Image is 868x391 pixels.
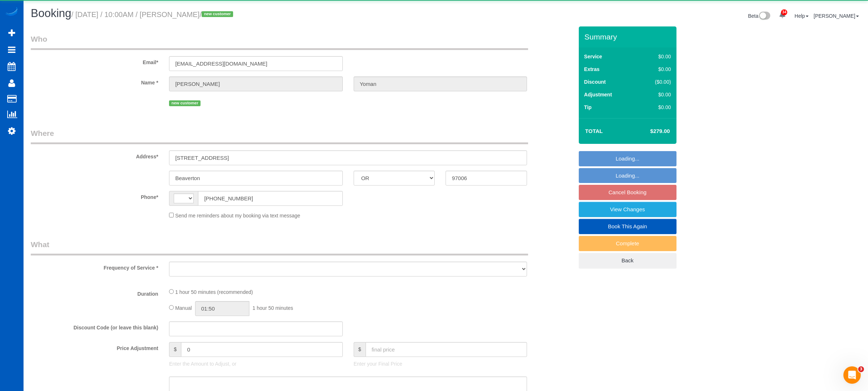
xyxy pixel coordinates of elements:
[25,56,164,66] label: Email*
[640,78,671,86] div: ($0.00)
[579,202,677,217] a: View Changes
[175,289,253,295] span: 1 hour 50 minutes (recommended)
[198,191,343,206] input: Phone*
[169,360,343,367] p: Enter the Amount to Adjust, or
[169,171,343,186] input: City*
[175,305,192,311] span: Manual
[584,104,592,111] label: Tip
[31,128,528,144] legend: Where
[354,360,527,367] p: Enter your Final Price
[354,76,527,91] input: Last Name*
[25,262,164,271] label: Frequency of Service *
[640,104,671,111] div: $0.00
[446,171,527,186] input: Zip Code*
[169,100,201,106] span: new customer
[25,342,164,352] label: Price Adjustment
[25,288,164,298] label: Duration
[366,342,527,357] input: final price
[25,191,164,201] label: Phone*
[584,53,602,60] label: Service
[4,7,19,17] img: Automaid Logo
[640,53,671,60] div: $0.00
[640,66,671,73] div: $0.00
[71,11,235,18] small: / [DATE] / 10:00AM / [PERSON_NAME]
[31,239,528,255] legend: What
[775,7,789,23] a: 34
[31,7,71,20] span: Booking
[628,128,670,134] h4: $279.00
[25,150,164,160] label: Address*
[199,11,235,18] span: /
[748,13,771,19] a: Beta
[758,12,770,21] img: New interface
[354,342,366,357] span: $
[640,91,671,98] div: $0.00
[25,76,164,86] label: Name *
[169,56,343,71] input: Email*
[843,366,861,384] iframe: Intercom live chat
[585,33,673,41] h3: Summary
[814,13,859,19] a: [PERSON_NAME]
[169,76,343,91] input: First Name*
[585,128,603,134] strong: Total
[584,78,606,86] label: Discount
[253,305,293,311] span: 1 hour 50 minutes
[175,213,300,219] span: Send me reminders about my booking via text message
[795,13,809,19] a: Help
[579,219,677,234] a: Book This Again
[858,366,864,372] span: 3
[31,34,528,50] legend: Who
[202,11,233,17] span: new customer
[169,342,181,357] span: $
[25,321,164,331] label: Discount Code (or leave this blank)
[584,91,612,98] label: Adjustment
[781,9,787,15] span: 34
[579,253,677,268] a: Back
[584,66,600,73] label: Extras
